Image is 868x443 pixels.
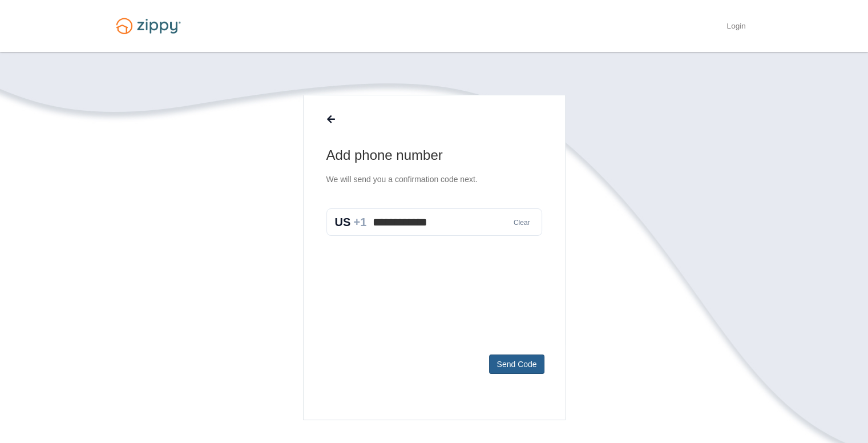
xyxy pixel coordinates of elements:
[510,218,534,228] button: Clear
[326,174,542,186] p: We will send you a confirmation code next.
[109,13,188,39] img: Logo
[726,22,745,33] a: Login
[489,355,544,374] button: Send Code
[326,146,542,164] h1: Add phone number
